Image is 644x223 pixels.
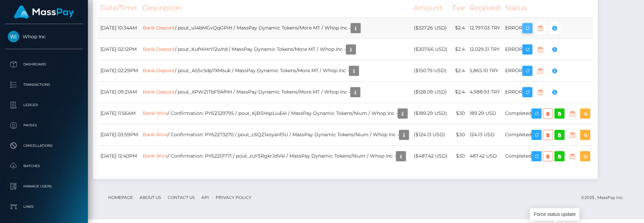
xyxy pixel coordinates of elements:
[5,56,83,73] a: Dashboard
[411,60,450,81] td: ($150.79 USD)
[5,198,83,215] a: Links
[8,31,19,42] img: Whop Inc
[199,192,212,203] a: API
[467,145,503,167] td: 487.42 USD
[5,178,83,195] a: Manage Users
[467,60,503,81] td: 5,865.10 TRY
[8,161,80,171] p: Batches
[143,46,175,52] a: Bank Deposit
[5,76,83,93] a: Transactions
[8,202,80,212] p: Links
[450,81,467,103] td: $2.4
[450,39,467,60] td: $2.4
[140,17,411,39] td: / pout_u14bMGvQqGPiH / MassPay Dynamic Tokens/More MT / Whop Inc -
[143,153,168,159] a: Bank Wire
[450,103,467,124] td: $30
[450,124,467,145] td: $30
[14,5,74,19] img: MassPay Logo
[503,145,593,167] td: Completed
[467,81,503,103] td: 4,988.93 TRY
[140,60,411,81] td: / pout_A5Sc5dp7XMsuk / MassPay Dynamic Tokens/More MT / Whop Inc -
[5,137,83,154] a: Cancellations
[98,60,140,81] td: [DATE] 02:29PM
[503,17,593,39] td: ERROR
[140,103,411,124] td: / Confirmation: PY62329795 / pout_KjBSHqzLiuE4I / MassPay Dynamic Tokens/Nium / Whop Inc -
[411,124,450,145] td: ($124.13 USD)
[8,59,80,69] p: Dashboard
[411,103,450,124] td: ($189.29 USD)
[450,60,467,81] td: $2.4
[137,192,164,203] a: About Us
[450,17,467,39] td: $2.4
[503,81,593,103] td: ERROR
[503,39,593,60] td: ERROR
[503,103,593,124] td: Completed
[213,192,254,203] a: Privacy Policy
[143,67,175,73] a: Bank Deposit
[98,39,140,60] td: [DATE] 02:12PM
[105,192,136,203] a: Homepage
[503,60,593,81] td: ERROR
[8,80,80,90] p: Transactions
[140,39,411,60] td: / pout_KufHiHrY12whd / MassPay Dynamic Tokens/More MT / Whop Inc -
[5,117,83,134] a: Payees
[5,158,83,175] a: Batches
[98,81,140,103] td: [DATE] 09:21AM
[143,24,175,31] a: Bank Deposit
[503,124,593,145] td: Completed
[98,145,140,167] td: [DATE] 12:40PM
[467,39,503,60] td: 12,029.31 TRY
[8,100,80,110] p: Ledger
[467,103,503,124] td: 189.29 USD
[530,208,579,221] div: Force status update
[98,124,140,145] td: [DATE] 03:59PM
[8,120,80,130] p: Payees
[165,192,197,203] a: Contact Us
[450,145,467,167] td: $30
[411,39,450,60] td: ($307.66 USD)
[467,124,503,145] td: 124.13 USD
[143,88,175,95] a: Bank Deposit
[411,145,450,167] td: ($487.42 USD)
[581,194,629,201] div: © 2025 , MassPay Inc.
[98,17,140,39] td: [DATE] 10:34AM
[143,131,168,137] a: Bank Wire
[5,34,83,40] span: Whop Inc
[8,181,80,191] p: Manage Users
[143,110,168,116] a: Bank Wire
[467,17,503,39] td: 12,797.03 TRY
[98,103,140,124] td: [DATE] 11:56AM
[140,81,411,103] td: / pout_XPWZ1TbF9AfhH / MassPay Dynamic Tokens/More MT / Whop Inc -
[411,17,450,39] td: ($327.26 USD)
[140,145,411,167] td: / Confirmation: PY62201771 / pout_zuYSRgkrJdV4l / MassPay Dynamic Tokens/Nium / Whop Inc -
[140,124,411,145] td: / Confirmation: PY62273270 / pout_c6QZ1xoyanf3U / MassPay Dynamic Tokens/Nium / Whop Inc -
[8,141,80,151] p: Cancellations
[411,81,450,103] td: ($128.09 USD)
[5,97,83,114] a: Ledger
